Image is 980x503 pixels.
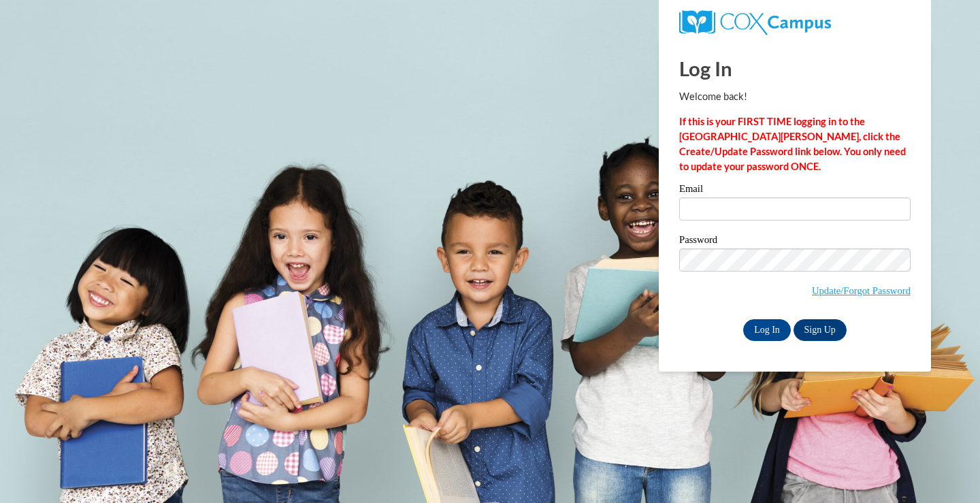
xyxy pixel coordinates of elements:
img: COX Campus [679,10,831,35]
a: Sign Up [794,319,847,341]
label: Password [679,235,911,248]
a: COX Campus [679,16,831,27]
p: Welcome back! [679,89,911,104]
label: Email [679,184,911,197]
a: Update/Forgot Password [812,285,911,296]
input: Log In [743,319,791,341]
strong: If this is your FIRST TIME logging in to the [GEOGRAPHIC_DATA][PERSON_NAME], click the Create/Upd... [679,116,906,172]
h1: Log In [679,54,911,82]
